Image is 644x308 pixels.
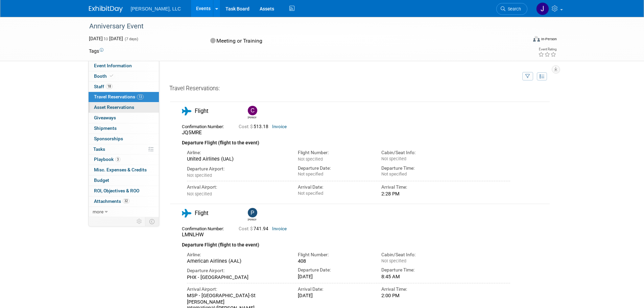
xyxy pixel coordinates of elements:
span: Flight [195,108,208,114]
a: Invoice [272,124,287,129]
a: Giveaways [89,113,159,123]
a: Sponsorships [89,134,159,144]
span: Booth [94,73,115,79]
span: Playbook [94,157,120,162]
span: Travel Reservations [94,94,144,99]
a: Playbook3 [89,155,159,165]
div: Departure Airport: [187,166,288,172]
div: Not specified [381,171,455,177]
img: ExhibitDay [89,6,123,13]
span: Not specified [187,173,212,178]
i: Flight [182,209,191,217]
a: Tasks [89,144,159,155]
div: Paul Herskind [248,217,256,221]
a: more [89,207,159,217]
a: Event Information [89,61,159,71]
a: Search [496,3,527,15]
div: Paul Herskind [246,208,258,221]
div: Departure Time: [381,267,455,273]
span: Cost: $ [239,226,254,231]
div: Cody Robinet [246,106,258,119]
div: Arrival Date: [298,184,371,190]
span: JQ5MRE [182,129,202,136]
td: Toggle Event Tabs [145,217,159,226]
span: LMNLHW [182,232,204,238]
a: Misc. Expenses & Credits [89,165,159,175]
div: Cabin/Seat Info: [381,252,455,258]
div: Cabin/Seat Info: [381,149,455,156]
a: Budget [89,175,159,186]
span: 18 [106,84,113,89]
div: Departure Airport: [187,267,288,274]
div: PHX - [GEOGRAPHIC_DATA] [187,274,288,280]
span: Tasks [93,146,105,152]
span: more [93,209,103,214]
div: [DATE] [298,292,371,299]
span: 513.18 [239,124,271,129]
span: Not specified [187,191,212,196]
div: Meeting or Training [208,35,358,47]
div: Departure Date: [298,267,371,273]
div: Arrival Date: [298,286,371,292]
span: Misc. Expenses & Credits [94,167,147,172]
span: [DATE] [DATE] [89,36,123,41]
span: [PERSON_NAME], LLC [131,6,181,11]
div: United Airlines (UAL) [187,156,288,162]
span: Flight [195,210,208,216]
td: Personalize Event Tab Strip [134,217,145,226]
a: Asset Reservations [89,102,159,113]
div: Arrival Time: [381,286,455,292]
span: Budget [94,177,109,183]
a: Invoice [272,226,287,231]
div: Cody Robinet [248,115,256,119]
span: Not specified [381,258,406,263]
div: Arrival Airport: [187,286,288,292]
span: Staff [94,84,113,89]
img: Format-Inperson.png [533,36,540,42]
div: Confirmation Number: [182,122,229,129]
span: Attachments [94,198,129,204]
div: Departure Time: [381,165,455,171]
a: ROI, Objectives & ROO [89,186,159,196]
a: Shipments [89,123,159,134]
img: Paul Herskind [248,208,257,217]
div: Flight Number: [298,149,371,156]
span: Sponsorships [94,136,123,141]
a: Attachments32 [89,196,159,207]
div: 8:45 AM [381,274,455,280]
span: 3 [115,157,120,162]
span: Cost: $ [239,124,254,129]
span: 32 [123,198,129,204]
span: 13 [137,94,144,99]
span: to [103,36,109,41]
div: Arrival Airport: [187,184,288,190]
span: Shipments [94,125,117,131]
div: Departure Date: [298,165,371,171]
img: Jennifer Stepka [536,2,549,15]
div: Confirmation Number: [182,224,229,232]
span: 741.94 [239,226,271,231]
div: Airline: [187,149,288,156]
a: Travel Reservations13 [89,92,159,102]
div: Arrival Time: [381,184,455,190]
div: American Airlines (AAL) [187,258,288,264]
div: Travel Reservations: [169,85,550,95]
span: Event Information [94,63,132,68]
i: Booth reservation complete [110,74,113,78]
a: Booth [89,71,159,81]
i: Flight [182,107,191,115]
span: Not specified [298,157,323,162]
div: Departure Flight (flight to the event) [182,238,510,249]
div: Airline: [187,252,288,258]
div: 2:00 PM [381,292,455,299]
div: In-Person [541,37,557,42]
div: Anniversary Event [87,20,517,32]
span: Asset Reservations [94,104,134,110]
span: Giveaways [94,115,116,120]
div: Flight Number: [298,252,371,258]
div: Departure Flight (flight to the event) [182,136,510,147]
div: Not specified [298,171,371,177]
td: Tags [89,48,103,54]
span: (7 days) [124,37,138,41]
i: Filter by Traveler [525,74,530,79]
